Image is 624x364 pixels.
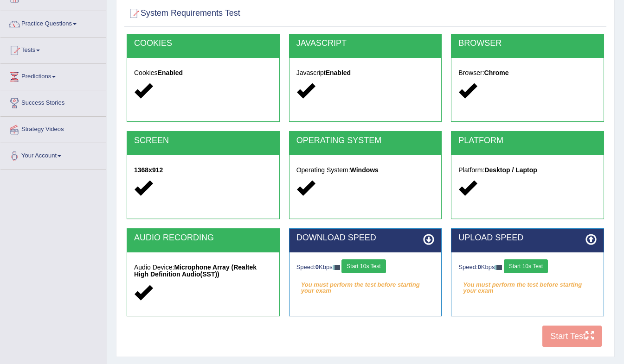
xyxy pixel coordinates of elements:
h5: Audio Device: [134,264,272,278]
strong: Microphone Array (Realtek High Definition Audio(SST)) [134,264,257,278]
h2: System Requirements Test [127,6,240,20]
h2: COOKIES [134,39,272,48]
a: Predictions [0,64,106,87]
strong: Windows [350,166,379,174]
strong: 0 [315,264,319,270]
h2: SCREEN [134,136,272,145]
a: Tests [0,38,106,61]
a: Your Account [0,143,106,166]
em: You must perform the test before starting your exam [296,278,435,292]
h2: BROWSER [458,39,597,48]
div: Speed: Kbps [296,259,435,276]
strong: Chrome [484,69,509,76]
div: Speed: Kbps [458,259,597,276]
h5: Operating System: [296,167,435,174]
h2: PLATFORM [458,136,597,145]
h5: Platform: [458,167,597,174]
strong: Desktop / Laptop [484,166,537,174]
em: You must perform the test before starting your exam [458,278,597,292]
h2: UPLOAD SPEED [458,233,597,243]
strong: Enabled [326,69,351,76]
h2: JAVASCRIPT [296,39,435,48]
a: Success Stories [0,90,106,113]
img: ajax-loader-fb-connection.gif [333,265,340,270]
a: Strategy Videos [0,117,106,140]
h5: Browser: [458,69,597,76]
strong: Enabled [158,69,183,76]
h2: OPERATING SYSTEM [296,136,435,145]
h2: DOWNLOAD SPEED [296,233,435,243]
strong: 0 [478,264,481,270]
button: Start 10s Test [504,259,548,273]
img: ajax-loader-fb-connection.gif [495,265,502,270]
strong: 1368x912 [134,166,163,174]
button: Start 10s Test [341,259,386,273]
h5: Javascript [296,69,435,76]
a: Practice Questions [0,11,106,34]
h5: Cookies [134,69,272,76]
h2: AUDIO RECORDING [134,233,272,243]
